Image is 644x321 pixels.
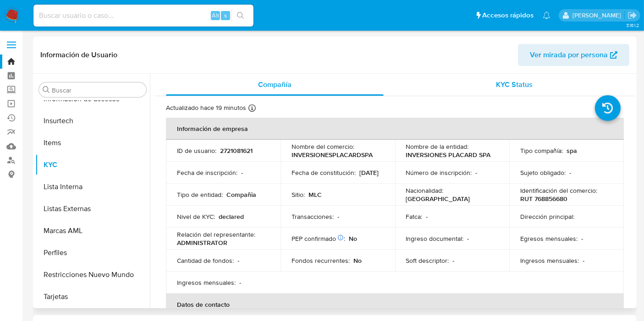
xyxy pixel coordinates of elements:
p: - [453,256,455,265]
p: Cantidad de fondos : [177,256,234,265]
p: Ingresos mensuales : [177,278,236,287]
span: Alt [212,11,219,20]
button: Insurtech [35,110,150,132]
p: 2721081621 [220,147,253,155]
p: Nivel de KYC : [177,212,215,221]
button: Marcas AML [35,220,150,242]
p: ID de usuario : [177,147,216,155]
p: Sitio : [292,190,305,199]
p: INVERSIONESPLACARDSPA [292,151,373,159]
p: INVERSIONES PLACARD SPA [406,151,491,159]
p: Fecha de inscripción : [177,169,237,177]
p: ADMINISTRATOR [177,239,227,247]
p: Relación del representante : [177,230,255,239]
span: s [224,11,227,20]
p: - [241,169,243,177]
p: spa [567,147,577,155]
p: Nombre del comercio : [292,142,354,151]
p: Ingresos mensuales : [520,256,579,265]
button: search-icon [231,9,250,22]
p: Sujeto obligado : [520,169,566,177]
p: No [349,234,357,243]
p: Identificación del comercio : [520,186,597,195]
p: - [569,169,571,177]
p: Dirección principal : [520,212,574,221]
p: Nacionalidad : [406,186,444,195]
p: MLC [308,190,322,199]
button: Items [35,132,150,154]
button: Listas Externas [35,198,150,220]
a: Notificaciones [543,11,550,19]
p: declared [219,212,244,221]
p: Fecha de constitución : [292,169,356,177]
button: Perfiles [35,242,150,264]
span: Ver mirada por persona [530,44,608,66]
p: Tipo compañía : [520,147,563,155]
input: Buscar [52,86,143,94]
button: Ver mirada por persona [518,44,629,66]
p: Soft descriptor : [406,256,449,265]
h1: Información de Usuario [40,50,117,60]
p: PEP confirmado : [292,234,345,243]
button: Restricciones Nuevo Mundo [35,264,150,286]
p: Ingreso documental : [406,234,464,243]
p: Tipo de entidad : [177,190,223,199]
button: KYC [35,154,150,176]
p: - [581,234,583,243]
p: Transacciones : [292,212,334,221]
p: Egresos mensuales : [520,234,578,243]
p: Fatca : [406,212,423,221]
p: paloma.falcondesoto@mercadolibre.cl [572,11,624,20]
button: Buscar [43,86,50,93]
p: - [239,278,241,287]
span: Accesos rápidos [482,11,534,20]
p: [GEOGRAPHIC_DATA] [406,195,470,203]
p: Compañia [226,190,256,199]
button: Lista Interna [35,176,150,198]
p: Actualizado hace 19 minutos [166,103,246,112]
p: - [468,234,469,243]
span: Compañía [258,79,292,90]
th: Datos de contacto [166,294,624,316]
p: RUT 768856680 [520,195,567,203]
span: KYC Status [496,79,533,90]
p: Número de inscripción : [406,169,472,177]
a: Salir [627,11,637,20]
p: - [237,256,239,265]
p: - [426,212,428,221]
p: - [476,169,478,177]
p: Fondos recurrentes : [292,256,350,265]
p: Nombre de la entidad : [406,142,469,151]
p: - [583,256,584,265]
p: - [337,212,339,221]
p: No [353,256,362,265]
p: [DATE] [359,169,379,177]
input: Buscar usuario o caso... [33,10,253,22]
th: Información de empresa [166,118,624,140]
button: Tarjetas [35,286,150,308]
